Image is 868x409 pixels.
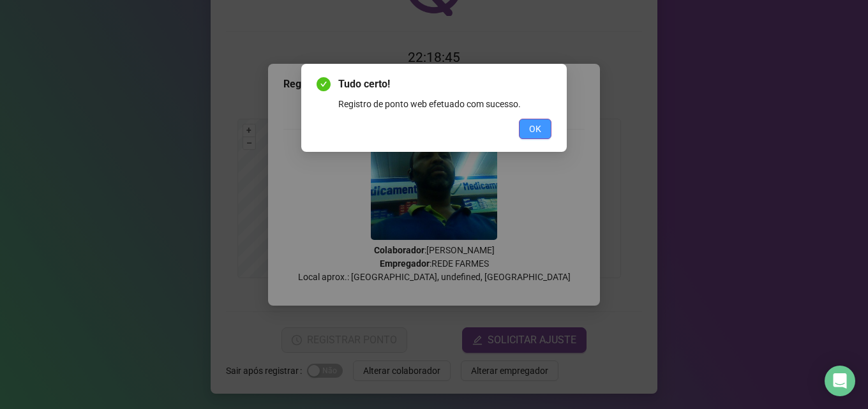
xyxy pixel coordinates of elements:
[519,119,551,139] button: OK
[338,97,551,111] div: Registro de ponto web efetuado com sucesso.
[529,122,541,136] span: OK
[338,77,551,92] span: Tudo certo!
[825,366,855,396] div: Open Intercom Messenger
[317,77,331,91] span: check-circle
